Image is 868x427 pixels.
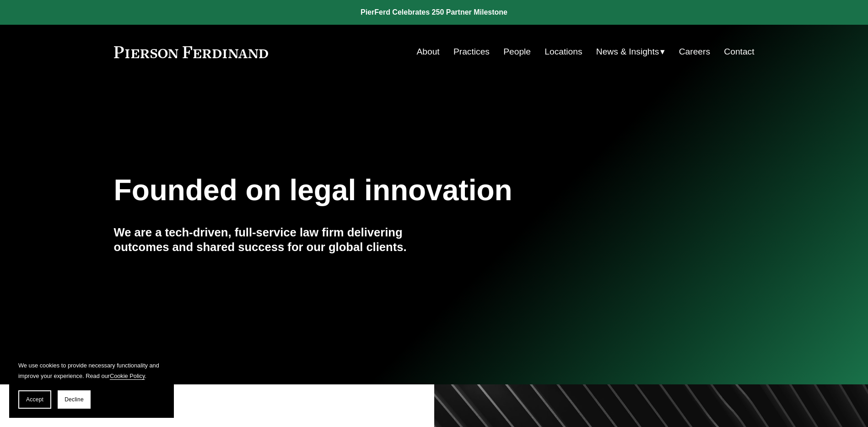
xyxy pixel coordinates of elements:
[503,43,531,60] a: People
[114,225,434,255] h4: We are a tech-driven, full-service law firm delivering outcomes and shared success for our global...
[724,43,754,60] a: Contact
[545,43,582,60] a: Locations
[18,390,51,409] button: Accept
[26,396,43,403] span: Accept
[18,360,165,381] p: We use cookies to provide necessary functionality and improve your experience. Read our .
[9,351,174,418] section: Cookie banner
[417,43,440,60] a: About
[596,44,659,60] span: News & Insights
[114,174,648,207] h1: Founded on legal innovation
[679,43,710,60] a: Careers
[596,43,665,60] a: folder dropdown
[65,396,84,403] span: Decline
[110,372,145,379] a: Cookie Policy
[453,43,490,60] a: Practices
[58,390,91,409] button: Decline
